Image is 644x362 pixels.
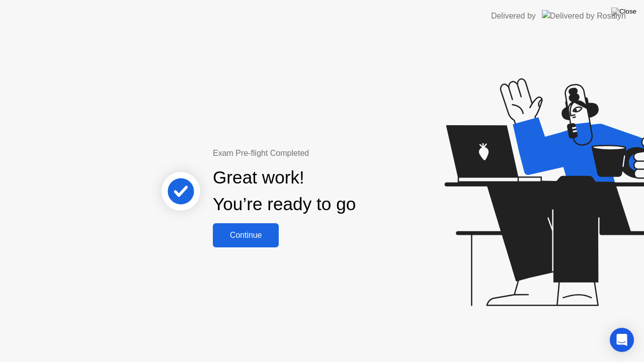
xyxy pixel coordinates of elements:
div: Exam Pre-flight Completed [213,147,421,159]
img: Close [611,8,636,16]
div: Open Intercom Messenger [610,328,634,352]
div: Continue [216,231,276,240]
button: Continue [213,223,279,247]
div: Great work! You’re ready to go [213,164,356,218]
div: Delivered by [491,10,536,22]
img: Delivered by Rosalyn [542,10,626,22]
